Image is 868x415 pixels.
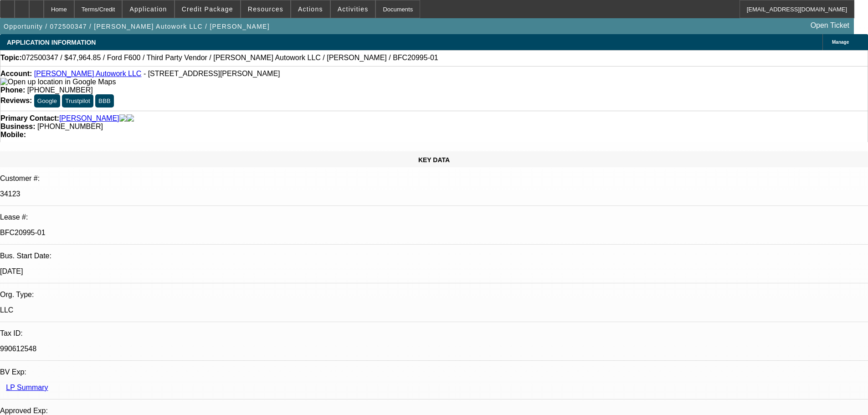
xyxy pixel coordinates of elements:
[144,70,280,77] span: - [STREET_ADDRESS][PERSON_NAME]
[0,78,116,86] a: View Google Maps
[129,5,167,13] span: Application
[418,156,450,164] span: KEY DATA
[0,123,35,130] strong: Business:
[291,0,330,18] button: Actions
[832,40,849,45] span: Manage
[62,94,93,108] button: Trustpilot
[0,131,26,138] strong: Mobile:
[182,5,233,13] span: Credit Package
[37,123,103,130] span: [PHONE_NUMBER]
[0,97,32,104] strong: Reviews:
[298,5,323,13] span: Actions
[175,0,240,18] button: Credit Package
[331,0,375,18] button: Activities
[59,114,119,123] a: [PERSON_NAME]
[127,114,134,123] img: linkedin-icon.png
[34,70,142,77] a: [PERSON_NAME] Autowork LLC
[0,78,116,86] img: Open up location in Google Maps
[119,114,127,123] img: facebook-icon.png
[0,70,32,77] strong: Account:
[248,5,283,13] span: Resources
[241,0,290,18] button: Resources
[123,0,174,18] button: Application
[807,18,853,33] a: Open Ticket
[22,54,438,62] span: 072500347 / $47,964.85 / Ford F600 / Third Party Vendor / [PERSON_NAME] Autowork LLC / [PERSON_NA...
[0,86,25,94] strong: Phone:
[0,54,22,62] strong: Topic:
[338,5,369,13] span: Activities
[95,94,114,108] button: BBB
[0,114,59,123] strong: Primary Contact:
[7,39,96,46] span: APPLICATION INFORMATION
[27,86,93,94] span: [PHONE_NUMBER]
[6,384,48,391] a: LP Summary
[4,23,270,30] span: Opportunity / 072500347 / [PERSON_NAME] Autowork LLC / [PERSON_NAME]
[34,94,60,108] button: Google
